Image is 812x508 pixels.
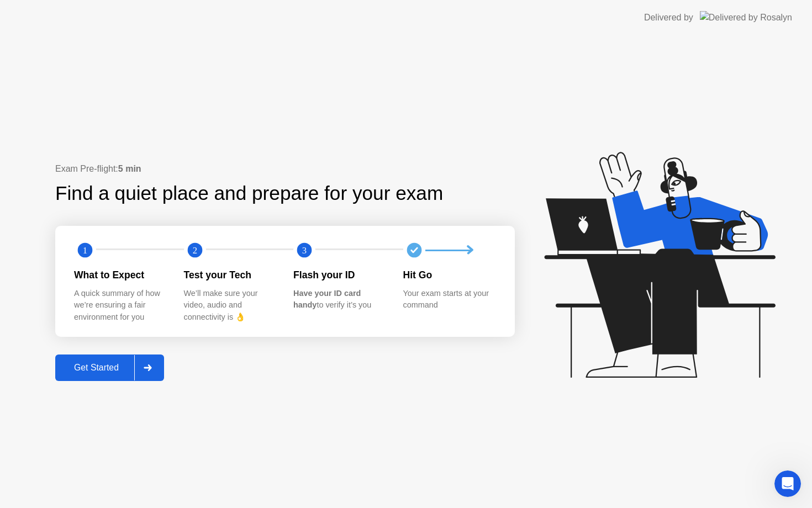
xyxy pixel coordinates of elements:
[7,4,28,25] button: go back
[332,4,353,25] button: Collapse window
[18,430,28,441] span: 😃
[9,430,19,441] span: 😐
[192,245,197,256] text: 2
[83,245,87,256] text: 1
[184,288,276,324] div: We’ll make sure your video, audio and connectivity is 👌
[74,268,166,282] div: What to Expect
[18,430,28,441] span: smiley reaction
[74,288,166,324] div: A quick summary of how we’re ensuring a fair environment for you
[9,430,19,441] span: neutral face reaction
[644,11,693,24] div: Delivered by
[55,354,164,381] button: Get Started
[293,288,386,311] div: to verify it’s you
[59,363,134,373] div: Get Started
[302,245,307,256] text: 3
[55,179,445,208] div: Find a quiet place and prepare for your exam
[403,268,495,282] div: Hit Go
[403,288,495,311] div: Your exam starts at your command
[184,268,276,282] div: Test your Tech
[118,164,141,173] b: 5 min
[700,11,792,24] img: Delivered by Rosalyn
[774,470,801,497] iframe: Intercom live chat
[293,268,386,282] div: Flash your ID
[293,289,361,310] b: Have your ID card handy
[55,162,515,176] div: Exam Pre-flight:
[353,4,373,24] div: Close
